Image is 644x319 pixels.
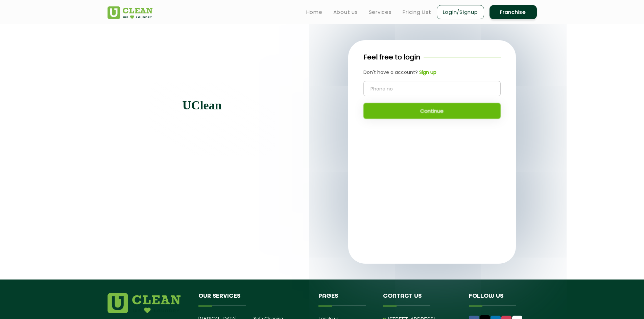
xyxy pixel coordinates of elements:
[318,293,373,306] h4: Pages
[419,69,436,76] b: Sign up
[363,52,420,62] p: Feel free to login
[363,81,501,96] input: Phone no
[383,293,459,306] h4: Contact us
[369,8,392,16] a: Services
[198,293,309,306] h4: Our Services
[182,99,221,112] b: UClean
[363,69,418,76] span: Don't have a account?
[437,5,484,19] a: Login/Signup
[403,8,431,16] a: Pricing List
[333,8,358,16] a: About us
[469,293,528,306] h4: Follow us
[490,5,537,19] a: Franchise
[108,293,181,313] img: logo.png
[418,69,436,76] a: Sign up
[306,8,323,16] a: Home
[166,99,258,139] p: Let take care of your first impressions
[146,73,171,92] img: quote-img
[108,6,152,19] img: UClean Laundry and Dry Cleaning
